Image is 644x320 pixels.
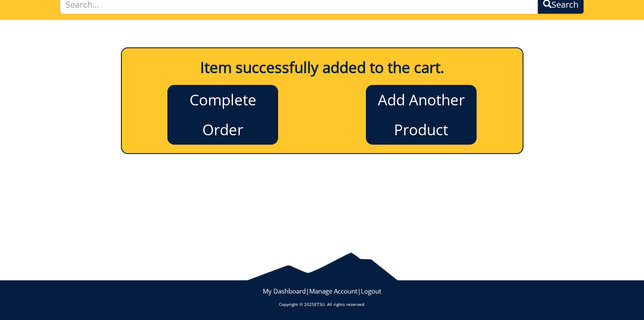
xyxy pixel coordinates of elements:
[309,287,357,295] a: Manage Account
[263,287,306,295] a: My Dashboard
[314,301,325,307] a: ETSU
[167,85,278,145] a: Complete Order
[366,85,477,145] a: Add Another Product
[200,57,444,77] b: Item successfully added to the cart.
[361,287,381,295] a: Logout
